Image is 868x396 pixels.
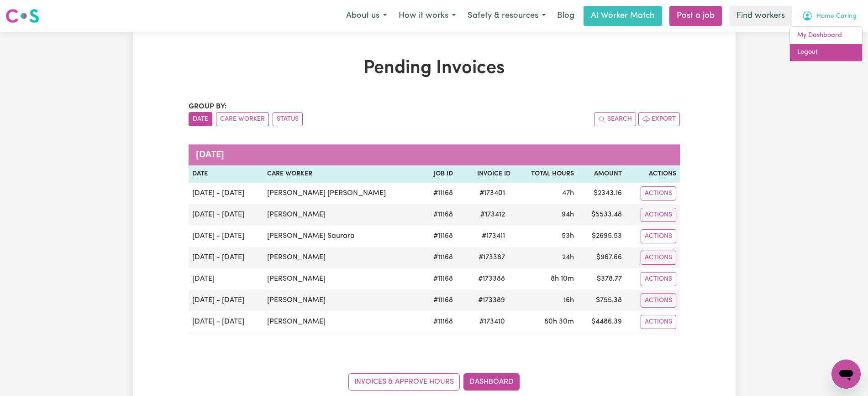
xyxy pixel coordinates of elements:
span: # 173389 [473,295,510,306]
a: Dashboard [463,373,520,391]
th: Total Hours [514,165,578,183]
span: 16 hours [563,297,574,304]
button: How it works [393,6,462,26]
button: Actions [641,186,676,201]
td: [DATE] - [DATE] [189,311,263,333]
td: # 11168 [423,204,457,226]
td: [PERSON_NAME] [PERSON_NAME] [263,183,423,204]
button: Search [594,112,636,126]
th: Invoice ID [457,165,514,183]
a: Blog [552,6,580,26]
td: [PERSON_NAME] [263,247,423,268]
td: [DATE] - [DATE] [189,183,263,204]
th: Date [189,165,263,183]
span: Home Caring [816,11,857,21]
button: Actions [641,251,676,265]
th: Actions [626,165,680,183]
td: $ 5533.48 [578,204,626,226]
td: # 11168 [423,247,457,268]
button: Actions [641,208,676,222]
th: Amount [578,165,626,183]
td: [DATE] - [DATE] [189,226,263,247]
span: # 173388 [473,273,510,284]
button: sort invoices by paid status [273,112,303,126]
button: Actions [641,293,676,308]
a: Post a job [669,6,722,26]
td: [DATE] - [DATE] [189,290,263,311]
td: [PERSON_NAME] [263,268,423,290]
div: My Account [789,26,863,62]
span: # 173401 [474,188,510,199]
button: Actions [641,272,676,286]
td: # 11168 [423,268,457,290]
button: About us [340,6,393,26]
button: Actions [641,315,676,329]
img: Careseekers logo [5,8,39,24]
td: [PERSON_NAME] [263,311,423,333]
span: Group by: [189,103,227,110]
td: $ 2695.53 [578,226,626,247]
span: 94 hours [562,211,574,218]
a: AI Worker Match [584,6,662,26]
a: Careseekers logo [5,5,39,26]
a: Invoices & Approve Hours [348,373,460,391]
td: $ 967.66 [578,247,626,268]
td: # 11168 [423,183,457,204]
td: [DATE] - [DATE] [189,204,263,226]
td: # 11168 [423,311,457,333]
span: # 173387 [473,252,510,263]
td: # 11168 [423,226,457,247]
button: Export [638,112,680,126]
button: sort invoices by date [189,112,212,126]
span: 53 hours [562,232,574,240]
td: # 11168 [423,290,457,311]
a: Find workers [729,6,792,26]
caption: [DATE] [189,144,680,165]
td: $ 755.38 [578,290,626,311]
td: [DATE] - [DATE] [189,247,263,268]
span: 47 hours [562,190,574,197]
button: Actions [641,229,676,243]
span: 80 hours 30 minutes [544,318,574,325]
span: 8 hours 10 minutes [551,275,574,283]
iframe: Button to launch messaging window [831,360,861,389]
td: [PERSON_NAME] [263,204,423,226]
button: Safety & resources [462,6,552,26]
h1: Pending Invoices [189,57,680,79]
th: Job ID [423,165,457,183]
td: [PERSON_NAME] Saurara [263,226,423,247]
td: [DATE] [189,268,263,290]
td: $ 2343.16 [578,183,626,204]
span: # 173411 [476,231,510,242]
span: # 173412 [475,209,510,220]
span: 24 hours [562,254,574,261]
button: sort invoices by care worker [216,112,269,126]
a: My Dashboard [790,27,862,44]
td: $ 378.77 [578,268,626,290]
button: My Account [796,6,863,26]
a: Logout [790,44,862,61]
th: Care Worker [263,165,423,183]
td: [PERSON_NAME] [263,290,423,311]
td: $ 4486.39 [578,311,626,333]
span: # 173410 [474,316,510,327]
